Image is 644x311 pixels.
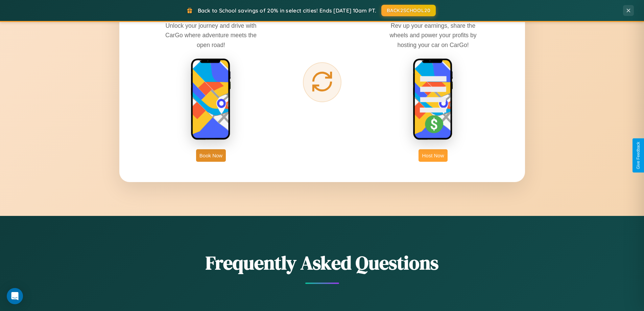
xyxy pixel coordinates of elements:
[196,149,226,162] button: Book Now
[191,58,231,141] img: rent phone
[636,142,641,169] div: Give Feedback
[419,149,447,162] button: Host Now
[160,21,262,49] p: Unlock your journey and drive with CarGo where adventure meets the open road!
[119,250,525,276] h2: Frequently Asked Questions
[381,5,436,16] button: BACK2SCHOOL20
[413,58,453,141] img: host phone
[7,288,23,304] div: Open Intercom Messenger
[198,7,376,14] span: Back to School savings of 20% in select cities! Ends [DATE] 10am PT.
[382,21,484,49] p: Rev up your earnings, share the wheels and power your profits by hosting your car on CarGo!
